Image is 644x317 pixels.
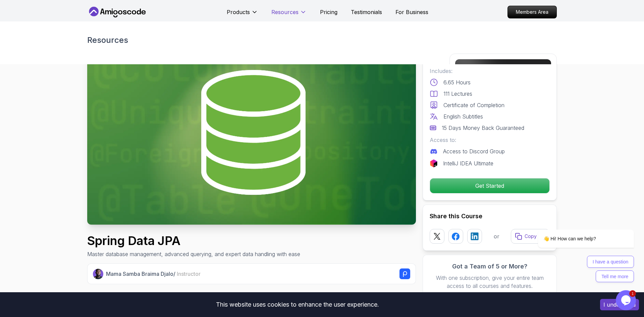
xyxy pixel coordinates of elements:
[87,40,416,225] img: spring-data-jpa_thumbnail
[517,177,637,287] iframe: chat widget
[106,270,201,278] p: Mama Samba Braima Djalo /
[455,59,551,113] img: amigoscode 2.0
[443,78,471,86] p: 6.65 Hours
[430,178,549,193] p: Get Started
[449,54,557,151] a: amigoscode 2.0
[443,147,505,155] p: Access to Discord Group
[87,35,557,46] h2: Resources
[351,8,382,16] a: Testimonials
[508,6,556,18] p: Members Area
[430,274,550,290] p: With one subscription, give your entire team access to all courses and features.
[511,229,550,244] button: Copy link
[87,234,300,247] h1: Spring Data JPA
[320,8,337,16] a: Pricing
[430,178,550,193] button: Get Started
[443,112,483,121] p: English Subtitles
[430,67,550,75] p: Includes:
[507,6,557,18] a: Members Area
[93,269,103,279] img: Nelson Djalo
[443,90,472,98] p: 111 Lectures
[430,212,550,221] h2: Share this Course
[443,159,493,167] p: IntelliJ IDEA Ultimate
[430,136,550,144] p: Access to:
[87,250,300,258] p: Master database management, advanced querying, and expert data handling with ease
[430,262,550,271] h3: Got a Team of 5 or More?
[227,8,250,16] p: Products
[271,8,307,21] button: Resources
[430,159,438,167] img: jetbrains logo
[5,297,590,312] div: This website uses cookies to enhance the user experience.
[177,270,201,277] span: Instructor
[227,8,258,21] button: Products
[616,290,637,310] iframe: chat widget
[271,8,299,16] p: Resources
[395,8,428,16] a: For Business
[442,124,524,132] p: 15 Days Money Back Guaranteed
[443,101,504,109] p: Certificate of Completion
[600,299,639,310] button: Accept cookies
[494,232,499,240] p: or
